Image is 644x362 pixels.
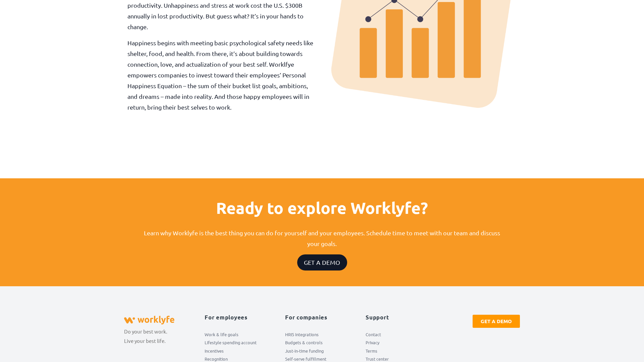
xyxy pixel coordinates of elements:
span: Incentives [205,347,224,355]
span: GET A DEMO [481,319,512,324]
img: Worklyfe Logo [124,316,174,324]
span: Budgets & controls [285,339,323,347]
a: Lifestyle spending account [205,339,278,347]
a: Just-in-time funding [285,347,359,355]
span: Work & life goals [205,330,238,339]
span: HRIS integrations [285,330,319,339]
span: Last name [191,0,212,6]
span: Company name [191,28,222,34]
span: Your role [191,55,210,61]
span: Just-in-time funding [285,347,324,355]
a: Incentives [205,347,278,355]
span: Get a demo [304,259,340,265]
span: Terms [366,347,377,355]
a: Terms [366,347,439,355]
span: Learn why Worklyfe is the best thing you can do for yourself and your employees. Schedule time to... [144,229,501,247]
h2: Ready to explore Worklyfe? [19,197,625,218]
a: Work & life goals [205,330,278,339]
a: HRIS integrations [285,330,359,339]
span: Happiness begins with meeting basic psychological safety needs like shelter, food, and health. Fr... [127,39,315,111]
p: Do your best work. Live your best life. [124,327,167,346]
a: Contact [366,330,439,339]
h6: For companies [285,315,359,320]
h6: For employees [205,315,278,320]
a: Budgets & controls [285,339,359,347]
a: Get a demo [297,254,347,270]
span: Privacy [366,339,379,347]
a: GET A DEMO [473,315,520,328]
span: Lifestyle spending account [205,339,257,347]
span: Contact [366,330,381,339]
h6: Support [366,315,439,320]
a: Privacy [366,339,439,347]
